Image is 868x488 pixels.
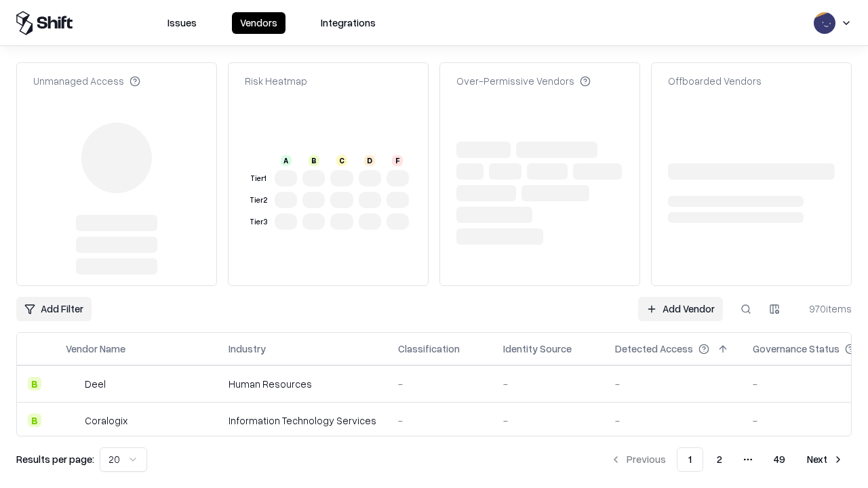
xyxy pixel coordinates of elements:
div: Coralogix [85,413,127,428]
div: B [28,377,41,390]
div: Classification [398,342,460,356]
div: Detected Access [615,342,693,356]
div: B [28,413,41,427]
nav: pagination [602,447,852,472]
div: B [309,155,319,166]
div: - [615,377,731,391]
div: - [615,413,731,428]
div: Human Resources [229,377,376,391]
button: 49 [763,447,796,472]
div: D [364,155,375,166]
button: Vendors [232,12,285,34]
button: 2 [706,447,733,472]
button: Add Filter [16,297,92,321]
div: Deel [85,377,106,391]
div: Information Technology Services [229,413,376,428]
div: C [336,155,347,166]
div: - [398,377,481,391]
button: 1 [677,447,703,472]
div: Governance Status [753,342,840,356]
div: Tier 2 [248,195,269,206]
div: Tier 3 [248,216,269,228]
div: - [503,377,593,391]
div: Risk Heatmap [245,74,307,88]
img: Coralogix [66,413,79,427]
div: - [503,413,593,428]
div: Unmanaged Access [33,74,140,88]
button: Issues [159,12,205,34]
button: Integrations [313,12,384,34]
div: Vendor Name [66,342,125,356]
div: 970 items [797,302,852,316]
div: A [281,155,292,166]
div: F [392,155,403,166]
div: Over-Permissive Vendors [456,74,591,88]
a: Add Vendor [638,297,723,321]
button: Next [799,447,852,472]
p: Results per page: [16,452,94,466]
img: Deel [66,377,79,390]
div: Offboarded Vendors [668,74,762,88]
div: Identity Source [503,342,572,356]
div: - [398,413,481,428]
div: Industry [229,342,266,356]
div: Tier 1 [248,173,269,184]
